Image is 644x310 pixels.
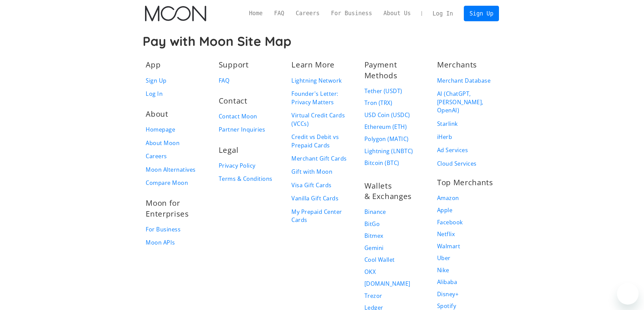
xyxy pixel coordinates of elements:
[437,302,456,310] a: Spotify
[437,146,468,154] a: Ad Services
[364,292,382,300] a: Trezor
[143,34,501,49] h1: Pay with Moon Site Map
[364,268,376,276] a: OKX
[219,95,247,106] h2: Contact
[378,9,416,18] a: About Us
[146,166,195,174] a: Moon Alternatives
[291,168,332,176] a: Gift with Moon
[146,139,180,147] a: About Moon
[364,180,426,202] h2: Wallets & Exchanges
[464,6,499,21] a: Sign Up
[437,90,498,115] a: AI (ChatGPT, [PERSON_NAME], OpenAI)
[219,145,238,155] h2: Legal
[427,6,459,21] a: Log In
[364,232,384,239] a: Bitmex
[437,290,458,298] a: Disney+
[291,133,353,149] a: Credit vs Debit vs Prepaid Cards
[364,159,399,167] a: Bitcoin (BTC)
[364,87,402,95] a: Tether (USDT)
[617,283,639,305] iframe: Button to launch messaging window
[437,278,457,286] a: Alibaba
[146,90,163,98] a: Log In
[146,59,161,70] h2: App
[291,154,347,163] a: Merchant Gift Cards
[243,9,268,18] a: Home
[146,225,181,234] a: For Business
[437,254,451,262] a: Uber
[291,181,331,190] a: Visa Gift Cards
[364,220,380,228] a: BitGo
[146,109,168,119] h2: About
[291,59,335,70] h2: Learn More
[437,243,460,250] a: Walmart
[290,9,325,18] a: Careers
[437,160,477,168] a: Cloud Services
[219,112,257,121] a: Contact Moon
[219,162,256,170] a: Privacy Policy
[146,198,207,219] h2: Moon for Enterprises
[146,152,167,161] a: Careers
[437,194,459,202] a: Amazon
[291,90,353,106] a: Founder's Letter: Privacy Matters
[291,111,353,128] a: Virtual Credit Cards (VCCs)
[437,77,491,85] a: Merchant Database
[325,9,378,18] a: For Business
[437,230,455,238] a: Netflix
[437,266,449,274] a: Nike
[364,208,386,216] a: Binance
[364,59,426,81] h2: Payment Methods
[364,135,409,143] a: Polygon (MATIC)
[437,133,452,141] a: iHerb
[146,125,175,134] a: Homepage
[437,120,458,128] a: Starlink
[291,77,342,85] a: Lightning Network
[219,59,249,70] h2: Support
[268,9,290,18] a: FAQ
[146,238,175,247] a: Moon APIs
[145,6,206,21] img: Moon Logo
[437,219,463,226] a: Facebook
[219,125,265,134] a: Partner Inquiries
[219,175,272,183] a: Terms & Conditions
[219,77,230,85] a: FAQ
[291,208,353,224] a: My Prepaid Center Cards
[437,177,493,188] h2: Top Merchants
[146,77,166,85] a: Sign Up
[364,111,410,119] a: USD Coin (USDC)
[145,6,206,21] a: home
[364,99,392,107] a: Tron (TRX)
[364,244,384,252] a: Gemini
[291,194,338,203] a: Vanilla Gift Cards
[364,280,410,287] a: [DOMAIN_NAME]
[364,123,407,131] a: Ethereum (ETH)
[437,59,477,70] h2: Merchants
[437,206,452,214] a: Apple
[364,147,413,155] a: Lightning (LNBTC)
[146,179,188,187] a: Compare Moon
[364,256,395,263] a: Cool Wallet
